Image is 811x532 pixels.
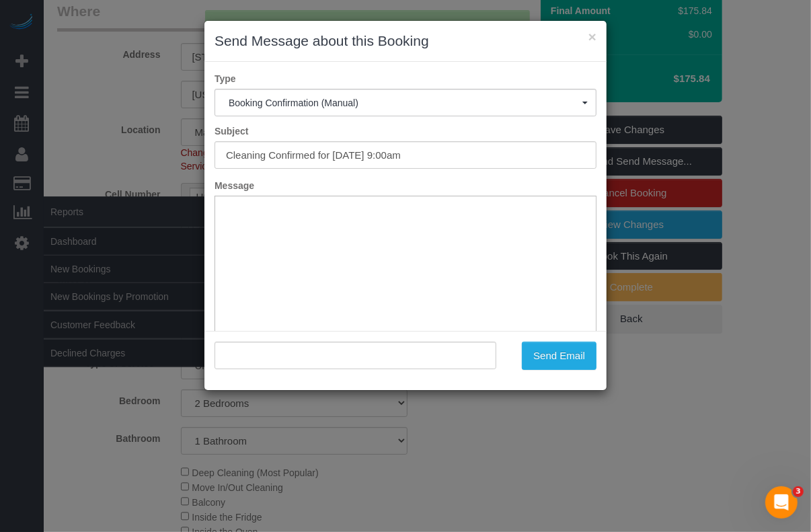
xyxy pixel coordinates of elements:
iframe: Intercom live chat [765,486,798,519]
span: 3 [793,486,804,497]
label: Message [204,179,607,192]
iframe: Rich Text Editor, editor1 [215,196,596,406]
h3: Send Message about this Booking [215,31,596,51]
button: × [588,30,596,44]
button: Send Email [522,342,596,370]
button: Booking Confirmation (Manual) [215,89,596,116]
span: Booking Confirmation (Manual) [229,98,582,108]
label: Type [204,72,607,85]
input: Subject [215,141,596,169]
label: Subject [204,124,607,138]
